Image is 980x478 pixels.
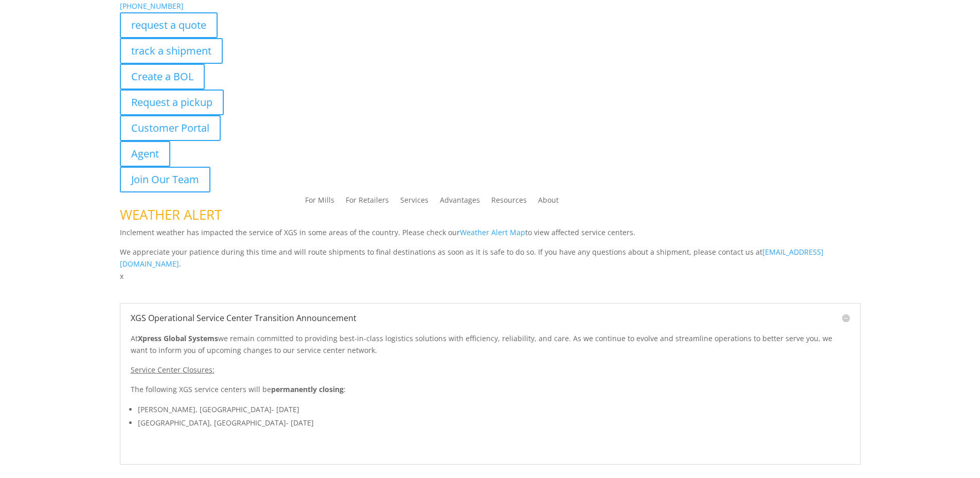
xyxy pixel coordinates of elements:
[120,141,170,167] a: Agent
[131,383,850,403] p: The following XGS service centers will be :
[120,64,205,90] a: Create a BOL
[120,38,223,64] a: track a shipment
[131,332,850,364] p: At we remain committed to providing best-in-class logistics solutions with efficiency, reliabilit...
[138,403,850,416] li: [PERSON_NAME], [GEOGRAPHIC_DATA]- [DATE]
[491,197,527,208] a: Resources
[131,314,850,322] h5: XGS Operational Service Center Transition Announcement
[305,197,334,208] a: For Mills
[440,197,480,208] a: Advantages
[120,466,349,475] b: Visibility, transparency, and control for your entire supply chain.
[120,246,861,271] p: We appreciate your patience during this time and will route shipments to final destinations as so...
[538,197,559,208] a: About
[138,333,218,343] strong: Xpress Global Systems
[120,270,861,282] p: x
[131,365,215,375] u: Service Center Closures:
[120,1,184,11] a: [PHONE_NUMBER]
[120,205,222,224] span: WEATHER ALERT
[400,197,429,208] a: Services
[120,226,861,246] p: Inclement weather has impacted the service of XGS in some areas of the country. Please check our ...
[120,12,218,38] a: request a quote
[138,416,850,430] li: [GEOGRAPHIC_DATA], [GEOGRAPHIC_DATA]- [DATE]
[120,115,221,141] a: Customer Portal
[346,197,389,208] a: For Retailers
[120,90,224,115] a: Request a pickup
[460,227,525,237] a: Weather Alert Map
[271,384,344,394] strong: permanently closing
[120,167,210,192] a: Join Our Team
